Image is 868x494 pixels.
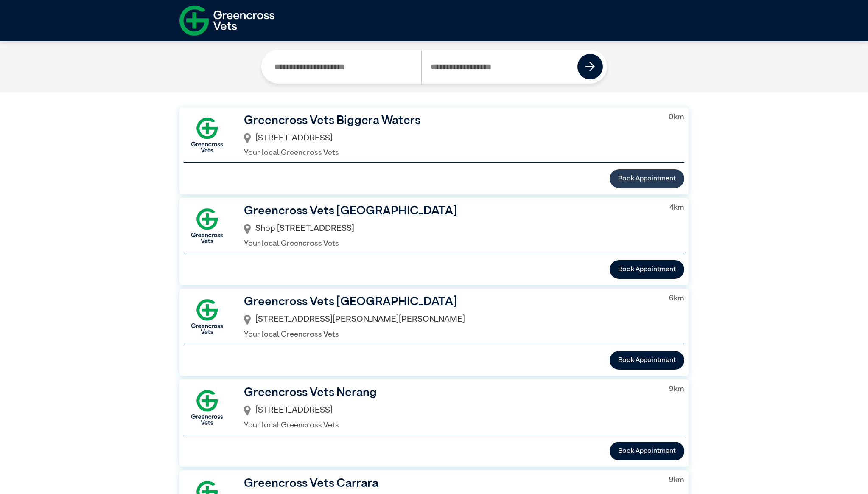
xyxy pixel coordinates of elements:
button: Book Appointment [610,260,684,279]
img: GX-Square.png [184,293,230,340]
p: 4 km [669,202,684,213]
p: 9 km [669,384,684,395]
p: 9 km [669,474,684,486]
div: [STREET_ADDRESS] [244,129,655,148]
p: Your local Greencross Vets [244,238,656,250]
img: GX-Square.png [184,112,230,158]
button: Book Appointment [610,169,684,188]
div: [STREET_ADDRESS][PERSON_NAME][PERSON_NAME] [244,311,655,329]
img: GX-Square.png [184,384,230,431]
h3: Greencross Vets [GEOGRAPHIC_DATA] [244,202,656,220]
h3: Greencross Vets Nerang [244,384,655,401]
input: Search by Clinic Name [266,50,422,84]
p: Your local Greencross Vets [244,420,655,431]
button: Book Appointment [610,351,684,370]
h3: Greencross Vets Carrara [244,474,655,492]
div: [STREET_ADDRESS] [244,401,655,420]
input: Search by Postcode [421,50,578,84]
p: Your local Greencross Vets [244,147,655,159]
h3: Greencross Vets Biggera Waters [244,112,655,129]
p: Your local Greencross Vets [244,329,655,340]
img: GX-Square.png [184,202,230,249]
p: 6 km [669,293,684,304]
p: 0 km [669,112,684,123]
img: icon-right [585,62,595,72]
button: Book Appointment [610,442,684,460]
div: Shop [STREET_ADDRESS] [244,220,656,238]
h3: Greencross Vets [GEOGRAPHIC_DATA] [244,293,655,311]
img: f-logo [179,2,274,39]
